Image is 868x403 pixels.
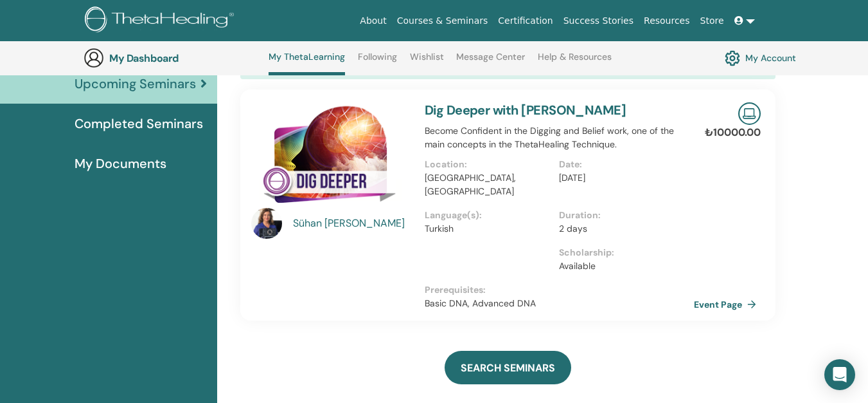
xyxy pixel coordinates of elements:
[559,222,686,236] p: 2 days
[425,158,552,171] p: Location :
[456,52,525,72] a: Message Center
[695,9,729,33] a: Store
[358,52,397,72] a: Following
[725,47,740,69] img: cog.svg
[410,52,444,72] a: Wishlist
[725,47,796,69] a: My Account
[269,52,345,75] a: My ThetaLearning
[425,102,626,118] a: Dig Deeper with [PERSON_NAME]
[824,359,855,390] div: Open Intercom Messenger
[738,102,761,125] img: Live Online Seminar
[425,297,694,310] p: Basic DNA, Advanced DNA
[85,6,238,35] img: logo.png
[538,52,612,72] a: Help & Resources
[75,74,196,93] span: Upcoming Seminars
[251,102,409,212] img: Dig Deeper
[355,9,391,33] a: About
[694,295,761,314] a: Event Page
[559,209,686,222] p: Duration :
[425,171,552,198] p: [GEOGRAPHIC_DATA], [GEOGRAPHIC_DATA]
[559,246,686,259] p: Scholarship :
[461,361,555,375] span: SEARCH SEMINARS
[705,125,761,140] p: ₺10000.00
[84,48,104,68] img: generic-user-icon.jpg
[559,259,686,273] p: Available
[293,216,412,231] a: Sühan [PERSON_NAME]
[559,171,686,185] p: [DATE]
[75,154,166,173] span: My Documents
[392,9,493,33] a: Courses & Seminars
[445,351,571,384] a: SEARCH SEMINARS
[493,9,558,33] a: Certification
[425,124,694,151] p: Become Confident in the Digging and Belief work, one of the main concepts in the ThetaHealing Tec...
[425,283,694,297] p: Prerequisites :
[559,158,686,171] p: Date :
[109,52,238,64] h3: My Dashboard
[639,9,695,33] a: Resources
[251,208,282,239] img: default.jpg
[75,114,203,133] span: Completed Seminars
[425,209,552,222] p: Language(s) :
[425,222,552,236] p: Turkish
[558,9,639,33] a: Success Stories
